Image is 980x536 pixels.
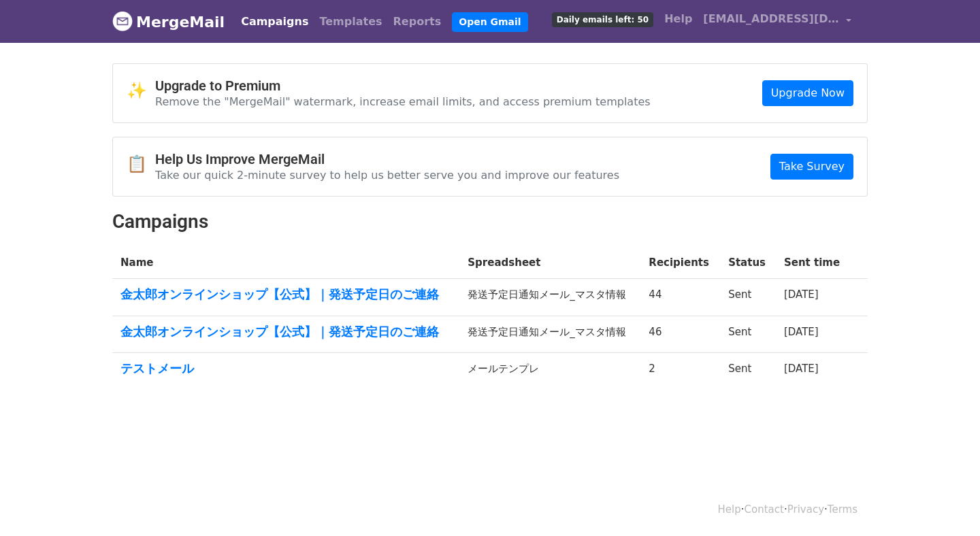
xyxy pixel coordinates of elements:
[127,154,155,174] span: 📋
[552,12,653,27] span: Daily emails left: 50
[784,326,819,338] a: [DATE]
[745,503,784,516] a: Contact
[770,154,853,180] a: Take Survey
[459,247,640,279] th: Spreadsheet
[640,353,720,390] td: 2
[314,8,387,35] a: Templates
[459,316,640,353] td: 発送予定日通知メール_マスタ情報
[388,8,447,35] a: Reports
[640,316,720,353] td: 46
[784,363,819,375] a: [DATE]
[546,5,659,33] a: Daily emails left: 50
[720,316,776,353] td: Sent
[155,78,651,94] h4: Upgrade to Premium
[120,287,451,302] a: 金太郎オンラインショップ【公式】｜発送予定日のご連絡
[155,95,651,109] p: Remove the "MergeMail" watermark, increase email limits, and access premium templates
[155,151,619,167] h4: Help Us Improve MergeMail
[787,503,824,516] a: Privacy
[235,8,314,35] a: Campaigns
[452,12,527,32] a: Open Gmail
[120,324,451,339] a: 金太郎オンラインショップ【公式】｜発送予定日のご連絡
[703,11,839,27] span: [EMAIL_ADDRESS][DOMAIN_NAME]
[762,80,853,106] a: Upgrade Now
[720,353,776,390] td: Sent
[659,5,698,33] a: Help
[112,210,868,233] h2: Campaigns
[718,503,741,516] a: Help
[828,503,857,516] a: Terms
[720,279,776,316] td: Sent
[120,361,451,376] a: テストメール
[127,81,155,101] span: ✨
[784,288,819,301] a: [DATE]
[640,247,720,279] th: Recipients
[459,353,640,390] td: メールテンプレ
[698,5,857,37] a: [EMAIL_ADDRESS][DOMAIN_NAME]
[459,279,640,316] td: 発送予定日通知メール_マスタ情報
[776,247,851,279] th: Sent time
[112,11,133,31] img: MergeMail logo
[155,168,619,182] p: Take our quick 2-minute survey to help us better serve you and improve our features
[112,247,459,279] th: Name
[640,279,720,316] td: 44
[112,7,225,36] a: MergeMail
[720,247,776,279] th: Status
